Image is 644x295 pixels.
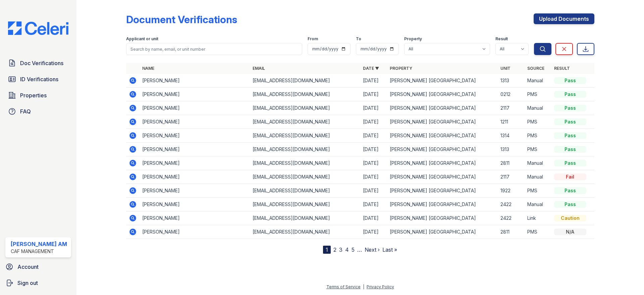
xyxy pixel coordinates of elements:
[498,198,525,211] td: 2422
[250,198,360,211] td: [EMAIL_ADDRESS][DOMAIN_NAME]
[5,56,71,70] a: Doc Verifications
[20,59,63,67] span: Doc Verifications
[387,115,497,129] td: [PERSON_NAME] [GEOGRAPHIC_DATA]
[554,201,586,208] div: Pass
[360,101,387,115] td: [DATE]
[140,101,250,115] td: [PERSON_NAME]
[250,115,360,129] td: [EMAIL_ADDRESS][DOMAIN_NAME]
[404,36,422,42] label: Property
[554,77,586,84] div: Pass
[250,129,360,143] td: [EMAIL_ADDRESS][DOMAIN_NAME]
[525,143,551,156] td: PMS
[554,118,586,125] div: Pass
[498,170,525,184] td: 2117
[308,36,318,42] label: From
[498,184,525,198] td: 1922
[140,156,250,170] td: [PERSON_NAME]
[498,115,525,129] td: 1211
[17,263,39,271] span: Account
[498,143,525,156] td: 1313
[345,246,349,253] a: 4
[3,276,74,290] a: Sign out
[333,246,336,253] a: 2
[498,101,525,115] td: 2117
[140,198,250,211] td: [PERSON_NAME]
[525,74,551,88] td: Manual
[525,225,551,239] td: PMS
[387,74,497,88] td: [PERSON_NAME] [GEOGRAPHIC_DATA]
[3,260,74,274] a: Account
[554,174,586,180] div: Fail
[525,88,551,101] td: PMS
[5,105,71,118] a: FAQ
[360,170,387,184] td: [DATE]
[140,88,250,101] td: [PERSON_NAME]
[367,284,394,289] a: Privacy Policy
[387,101,497,115] td: [PERSON_NAME] [GEOGRAPHIC_DATA]
[140,129,250,143] td: [PERSON_NAME]
[363,284,364,289] div: |
[525,129,551,143] td: PMS
[20,107,31,115] span: FAQ
[140,115,250,129] td: [PERSON_NAME]
[352,246,355,253] a: 5
[554,146,586,153] div: Pass
[527,66,544,71] a: Source
[360,211,387,225] td: [DATE]
[554,132,586,139] div: Pass
[250,143,360,156] td: [EMAIL_ADDRESS][DOMAIN_NAME]
[390,66,412,71] a: Property
[140,170,250,184] td: [PERSON_NAME]
[3,21,74,35] img: CE_Logo_Blue-a8612792a0a2168367f1c8372b55b34899dd931a85d93a1a3d3e32e68fde9ad4.png
[126,36,158,42] label: Applicant or unit
[20,75,58,83] span: ID Verifications
[140,225,250,239] td: [PERSON_NAME]
[356,36,361,42] label: To
[554,160,586,166] div: Pass
[360,156,387,170] td: [DATE]
[360,143,387,156] td: [DATE]
[360,74,387,88] td: [DATE]
[250,225,360,239] td: [EMAIL_ADDRESS][DOMAIN_NAME]
[498,88,525,101] td: 0212
[498,211,525,225] td: 2422
[387,184,497,198] td: [PERSON_NAME] [GEOGRAPHIC_DATA]
[554,105,586,111] div: Pass
[525,115,551,129] td: PMS
[360,225,387,239] td: [DATE]
[525,184,551,198] td: PMS
[387,170,497,184] td: [PERSON_NAME] [GEOGRAPHIC_DATA]
[363,66,379,71] a: Date ▼
[387,143,497,156] td: [PERSON_NAME] [GEOGRAPHIC_DATA]
[326,284,361,289] a: Terms of Service
[500,66,511,71] a: Unit
[360,88,387,101] td: [DATE]
[360,198,387,211] td: [DATE]
[534,13,594,24] a: Upload Documents
[387,198,497,211] td: [PERSON_NAME] [GEOGRAPHIC_DATA]
[250,170,360,184] td: [EMAIL_ADDRESS][DOMAIN_NAME]
[142,66,154,71] a: Name
[11,240,67,248] div: [PERSON_NAME] AM
[253,66,265,71] a: Email
[387,156,497,170] td: [PERSON_NAME] [GEOGRAPHIC_DATA]
[554,91,586,98] div: Pass
[387,211,497,225] td: [PERSON_NAME] [GEOGRAPHIC_DATA]
[360,129,387,143] td: [DATE]
[554,66,570,71] a: Result
[360,184,387,198] td: [DATE]
[323,246,331,254] div: 1
[498,225,525,239] td: 2811
[525,211,551,225] td: Link
[250,101,360,115] td: [EMAIL_ADDRESS][DOMAIN_NAME]
[140,74,250,88] td: [PERSON_NAME]
[525,101,551,115] td: Manual
[20,91,47,99] span: Properties
[250,88,360,101] td: [EMAIL_ADDRESS][DOMAIN_NAME]
[387,129,497,143] td: [PERSON_NAME] [GEOGRAPHIC_DATA]
[11,248,67,255] div: CAF Management
[382,246,397,253] a: Last »
[365,246,380,253] a: Next ›
[250,74,360,88] td: [EMAIL_ADDRESS][DOMAIN_NAME]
